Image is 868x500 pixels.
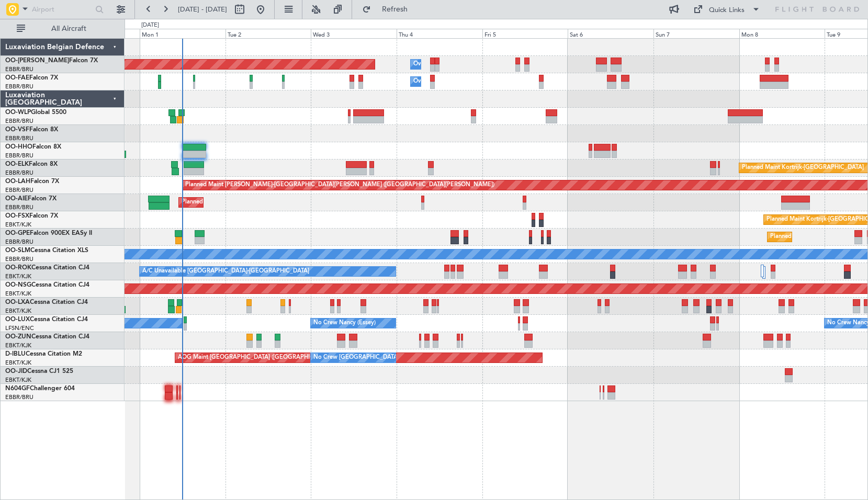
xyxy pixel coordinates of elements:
span: All Aircraft [27,25,110,32]
div: No Crew Nancy (Essey) [313,315,376,331]
a: EBKT/KJK [5,359,31,367]
span: OO-NSG [5,282,31,288]
span: OO-SLM [5,247,30,254]
a: OO-LUXCessna Citation CJ4 [5,316,88,323]
a: EBKT/KJK [5,290,31,298]
a: EBBR/BRU [5,393,33,401]
a: EBBR/BRU [5,255,33,263]
a: OO-FSXFalcon 7X [5,213,58,219]
span: OO-LUX [5,316,30,323]
button: Refresh [357,1,420,18]
a: OO-FAEFalcon 7X [5,75,58,81]
div: [DATE] [141,21,159,30]
a: OO-LXACessna Citation CJ4 [5,299,88,305]
div: No Crew [GEOGRAPHIC_DATA] ([GEOGRAPHIC_DATA] National) [313,350,489,366]
a: OO-JIDCessna CJ1 525 [5,368,73,374]
div: Planned Maint Kortrijk-[GEOGRAPHIC_DATA] [742,160,864,176]
a: D-IBLUCessna Citation M2 [5,351,82,357]
div: Mon 8 [739,29,825,38]
a: EBBR/BRU [5,203,33,211]
span: OO-HHO [5,144,32,150]
span: N604GF [5,385,30,392]
div: Wed 3 [311,29,397,38]
a: EBKT/KJK [5,272,31,280]
span: OO-AIE [5,196,28,202]
div: Mon 1 [140,29,226,38]
span: OO-WLP [5,109,31,116]
div: Planned Maint [GEOGRAPHIC_DATA] ([GEOGRAPHIC_DATA]) [182,195,346,210]
a: EBBR/BRU [5,169,33,177]
span: OO-LAH [5,178,30,185]
a: EBBR/BRU [5,83,33,90]
span: OO-ZUN [5,334,31,340]
span: OO-JID [5,368,27,374]
a: EBKT/KJK [5,307,31,315]
span: OO-ELK [5,161,29,167]
input: Airport [32,2,92,17]
a: OO-VSFFalcon 8X [5,127,58,133]
span: OO-[PERSON_NAME] [5,58,69,64]
button: Quick Links [688,1,765,18]
a: N604GFChallenger 604 [5,385,75,392]
a: EBKT/KJK [5,221,31,229]
span: OO-GPE [5,230,30,236]
a: EBBR/BRU [5,117,33,125]
a: OO-WLPGlobal 5500 [5,109,66,116]
a: OO-ZUNCessna Citation CJ4 [5,334,89,340]
a: EBBR/BRU [5,186,33,194]
a: OO-[PERSON_NAME]Falcon 7X [5,58,98,64]
a: OO-AIEFalcon 7X [5,196,57,202]
a: OO-LAHFalcon 7X [5,178,59,185]
button: All Aircraft [12,20,114,37]
div: Fri 5 [482,29,568,38]
span: D-IBLU [5,351,26,357]
div: Sun 7 [653,29,739,38]
span: OO-FAE [5,75,29,81]
a: OO-ELKFalcon 8X [5,161,58,167]
div: Owner Melsbroek Air Base [413,74,484,89]
span: OO-ROK [5,265,31,271]
a: EBKT/KJK [5,342,31,349]
span: [DATE] - [DATE] [178,5,227,14]
div: Owner Melsbroek Air Base [413,56,484,72]
a: OO-HHOFalcon 8X [5,144,61,150]
a: EBKT/KJK [5,376,31,384]
a: OO-ROKCessna Citation CJ4 [5,265,89,271]
a: OO-SLMCessna Citation XLS [5,247,88,254]
div: A/C Unavailable [GEOGRAPHIC_DATA]-[GEOGRAPHIC_DATA] [142,264,309,279]
span: OO-LXA [5,299,30,305]
span: Refresh [373,6,417,13]
div: Thu 4 [397,29,482,38]
a: EBBR/BRU [5,152,33,160]
a: EBBR/BRU [5,65,33,73]
div: Planned Maint [PERSON_NAME]-[GEOGRAPHIC_DATA][PERSON_NAME] ([GEOGRAPHIC_DATA][PERSON_NAME]) [185,177,494,193]
a: LFSN/ENC [5,324,34,332]
a: OO-GPEFalcon 900EX EASy II [5,230,92,236]
div: AOG Maint [GEOGRAPHIC_DATA] ([GEOGRAPHIC_DATA] National) [178,350,359,366]
span: OO-FSX [5,213,29,219]
a: EBBR/BRU [5,238,33,246]
div: Tue 2 [226,29,311,38]
div: Sat 6 [568,29,653,38]
span: OO-VSF [5,127,29,133]
div: Quick Links [709,5,745,16]
a: OO-NSGCessna Citation CJ4 [5,282,89,288]
a: EBBR/BRU [5,134,33,142]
